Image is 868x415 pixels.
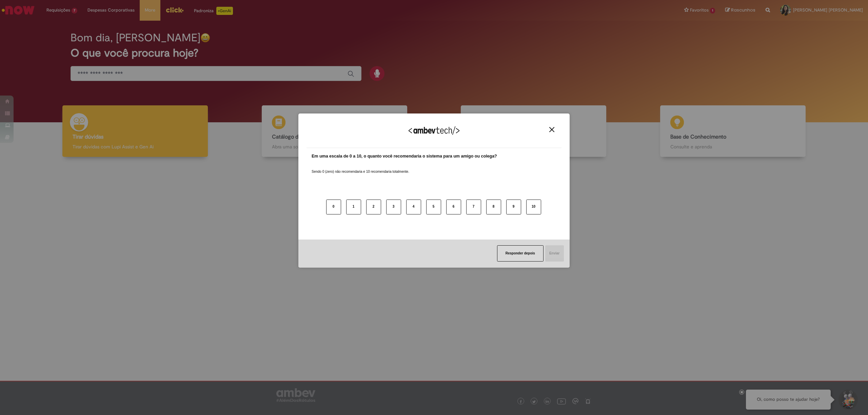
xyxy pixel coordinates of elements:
button: 3 [386,200,401,214]
button: 10 [526,200,541,214]
button: 6 [446,200,461,214]
label: Em uma escala de 0 a 10, o quanto você recomendaria o sistema para um amigo ou colega? [312,153,497,160]
button: 5 [426,200,441,214]
button: 4 [406,200,421,214]
button: 2 [366,200,381,214]
button: Close [547,127,556,132]
button: 9 [506,200,521,214]
button: 7 [466,200,481,214]
img: Logo Ambevtech [409,126,459,135]
button: Responder depois [497,245,544,262]
label: Sendo 0 (zero) não recomendaria e 10 recomendaria totalmente. [312,161,409,174]
button: 8 [486,200,501,214]
button: 0 [326,200,341,214]
img: Close [549,127,554,132]
button: 1 [346,200,361,214]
